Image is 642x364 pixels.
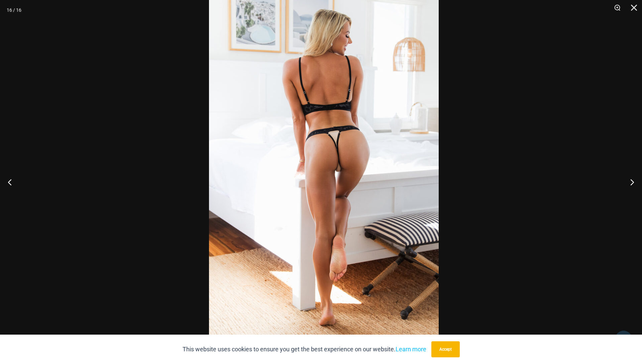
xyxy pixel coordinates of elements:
[183,344,426,354] p: This website uses cookies to ensure you get the best experience on our website.
[617,165,642,199] button: Next
[431,341,460,357] button: Accept
[396,346,426,353] a: Learn more
[7,5,21,15] div: 16 / 16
